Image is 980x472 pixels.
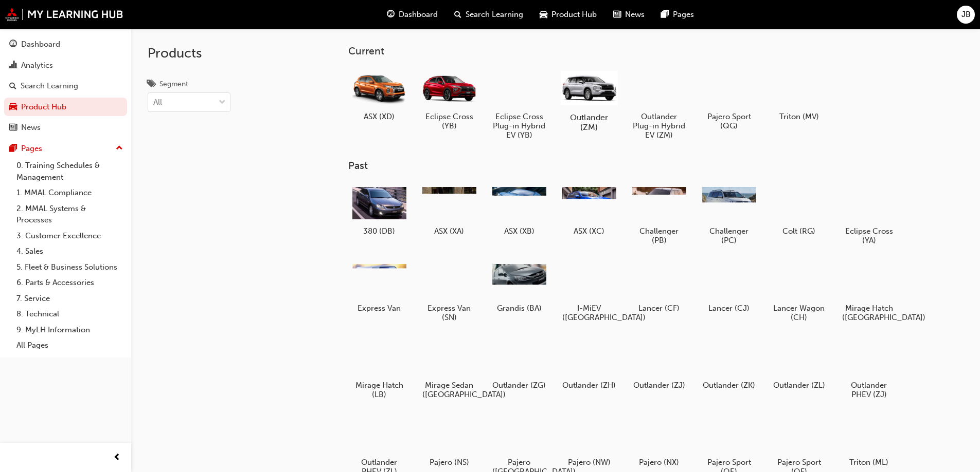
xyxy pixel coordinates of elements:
h3: Past [348,160,933,172]
h5: ASX (XB) [492,226,546,236]
a: Outlander (ZK) [698,334,760,394]
a: Eclipse Cross (YB) [418,65,480,134]
h5: Eclipse Cross (YB) [422,112,476,130]
a: Eclipse Cross (YA) [838,180,900,249]
span: Product Hub [551,9,597,21]
span: car-icon [540,8,547,21]
a: Express Van [348,257,410,317]
a: 3. Customer Excellence [12,228,127,244]
a: 6. Parts & Accessories [12,275,127,291]
span: search-icon [9,82,16,91]
div: News [21,122,41,134]
a: 2. MMAL Systems & Processes [12,201,127,228]
span: news-icon [9,123,17,133]
h5: Express Van (SN) [422,304,476,322]
h5: Mirage Hatch (LB) [352,381,406,399]
span: pages-icon [9,144,17,154]
a: Dashboard [4,35,127,54]
a: Challenger (PB) [628,180,690,249]
h5: Triton (MV) [772,112,826,121]
a: Express Van (SN) [418,257,480,326]
button: Pages [4,139,127,158]
h5: Pajero (NW) [562,458,616,467]
h5: Outlander PHEV (ZJ) [842,381,896,399]
a: 5. Fleet & Business Solutions [12,259,127,275]
a: Product Hub [4,98,127,117]
a: Mirage Sedan ([GEOGRAPHIC_DATA]) [418,334,480,403]
div: Segment [159,79,188,89]
h5: ASX (XD) [352,112,406,121]
a: Mirage Hatch ([GEOGRAPHIC_DATA]) [838,257,900,326]
a: Analytics [4,56,127,75]
a: 9. MyLH Information [12,322,127,338]
a: Outlander (ZL) [768,334,830,394]
a: news-iconNews [605,4,653,25]
div: Dashboard [21,39,60,50]
h5: Lancer (CF) [632,304,686,313]
a: Colt (RG) [768,180,830,240]
h3: Current [348,45,933,57]
a: 1. MMAL Compliance [12,185,127,201]
h5: Triton (ML) [842,458,896,467]
span: Search Learning [466,9,523,21]
h5: Outlander (ZH) [562,381,616,390]
span: prev-icon [113,451,121,464]
h2: Products [148,45,230,62]
span: guage-icon [387,8,395,21]
a: News [4,118,127,137]
button: DashboardAnalyticsSearch LearningProduct HubNews [4,33,127,139]
h5: Pajero (NX) [632,458,686,467]
a: Lancer (CF) [628,257,690,317]
img: mmal [5,8,123,21]
h5: Eclipse Cross Plug-in Hybrid EV (YB) [492,112,546,140]
a: Pajero Sport (QG) [698,65,760,134]
h5: ASX (XA) [422,226,476,236]
span: JB [961,9,971,21]
a: 0. Training Schedules & Management [12,158,127,185]
a: Search Learning [4,77,127,96]
span: Pages [673,9,694,21]
h5: I-MiEV ([GEOGRAPHIC_DATA]) [562,304,616,322]
h5: Mirage Sedan ([GEOGRAPHIC_DATA]) [422,381,476,399]
a: pages-iconPages [653,4,702,25]
span: search-icon [454,8,461,21]
div: Pages [21,143,42,155]
h5: Outlander Plug-in Hybrid EV (ZM) [632,112,686,140]
div: All [153,97,162,108]
a: Lancer (CJ) [698,257,760,317]
h5: Grandis (BA) [492,304,546,313]
span: Dashboard [399,9,438,21]
span: news-icon [613,8,621,21]
h5: Lancer (CJ) [702,304,756,313]
div: Search Learning [21,80,78,92]
h5: Pajero (NS) [422,458,476,467]
h5: Mirage Hatch ([GEOGRAPHIC_DATA]) [842,304,896,322]
a: Pajero (NX) [628,411,690,471]
a: Pajero (NS) [418,411,480,471]
span: tags-icon [148,80,155,89]
a: All Pages [12,337,127,353]
a: Outlander (ZJ) [628,334,690,394]
a: Triton (ML) [838,411,900,471]
a: 7. Service [12,291,127,307]
h5: Outlander (ZG) [492,381,546,390]
a: 8. Technical [12,306,127,322]
a: ASX (XA) [418,180,480,240]
a: Mirage Hatch (LB) [348,334,410,403]
a: ASX (XC) [558,180,620,240]
a: Pajero (NW) [558,411,620,471]
a: Grandis (BA) [488,257,550,317]
span: pages-icon [661,8,669,21]
a: Triton (MV) [768,65,830,125]
button: JB [957,6,975,24]
a: car-iconProduct Hub [531,4,605,25]
a: ASX (XD) [348,65,410,125]
a: 380 (DB) [348,180,410,240]
h5: Pajero Sport (QG) [702,112,756,130]
h5: Outlander (ZL) [772,381,826,390]
a: Outlander (ZH) [558,334,620,394]
h5: Eclipse Cross (YA) [842,226,896,245]
h5: ASX (XC) [562,226,616,236]
h5: 380 (DB) [352,226,406,236]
